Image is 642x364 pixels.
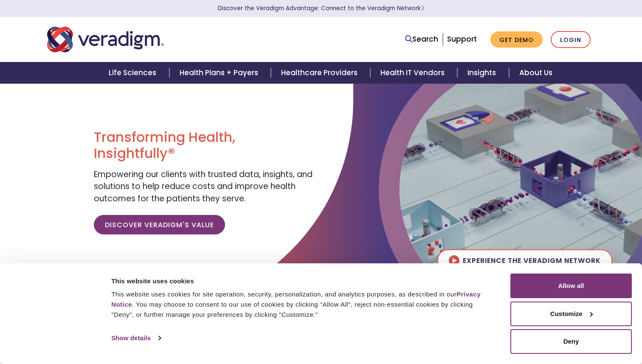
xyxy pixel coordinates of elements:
[510,274,632,298] button: Allow all
[111,289,491,320] div: This website uses cookies for site operation, security, personalization, and analytics purposes, ...
[218,4,425,12] a: Discover the Veradigm Advantage: Connect to the Veradigm NetworkLearn More
[510,302,632,326] button: Customize
[490,31,543,48] a: Get Demo
[457,62,509,84] a: Insights
[94,215,225,234] a: Discover Veradigm's Value
[47,25,164,54] img: Veradigm logo
[447,34,477,44] a: Support
[94,129,315,162] h1: Transforming Health, Insightfully®
[510,329,632,354] button: Deny
[94,169,313,204] span: Empowering our clients with trusted data, insights, and solutions to help reduce costs and improv...
[405,34,438,45] a: Search
[99,62,169,84] a: Life Sciences
[509,62,563,84] a: About Us
[111,332,160,344] a: Show details
[421,4,425,12] span: Learn More
[370,62,457,84] a: Health IT Vendors
[169,62,271,84] a: Health Plans + Payers
[551,31,591,48] a: Login
[271,62,370,84] a: Healthcare Providers
[111,276,491,286] div: This website uses cookies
